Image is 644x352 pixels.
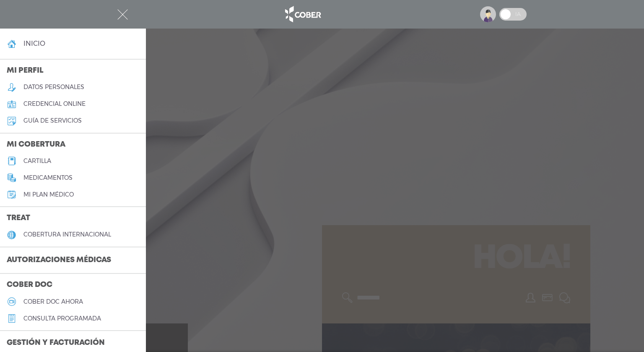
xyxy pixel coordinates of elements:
[117,9,128,20] img: Cober_menu-close-white.svg
[23,315,101,322] h5: consulta programada
[23,39,45,47] h4: inicio
[23,100,86,108] h5: credencial online
[480,6,496,22] img: profile-placeholder.svg
[23,84,84,91] h5: datos personales
[23,231,111,238] h5: cobertura internacional
[23,117,82,124] h5: guía de servicios
[280,4,325,24] img: logo_cober_home-white.png
[23,298,83,305] h5: Cober doc ahora
[23,174,73,181] h5: medicamentos
[23,158,51,165] h5: cartilla
[23,191,74,198] h5: Mi plan médico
